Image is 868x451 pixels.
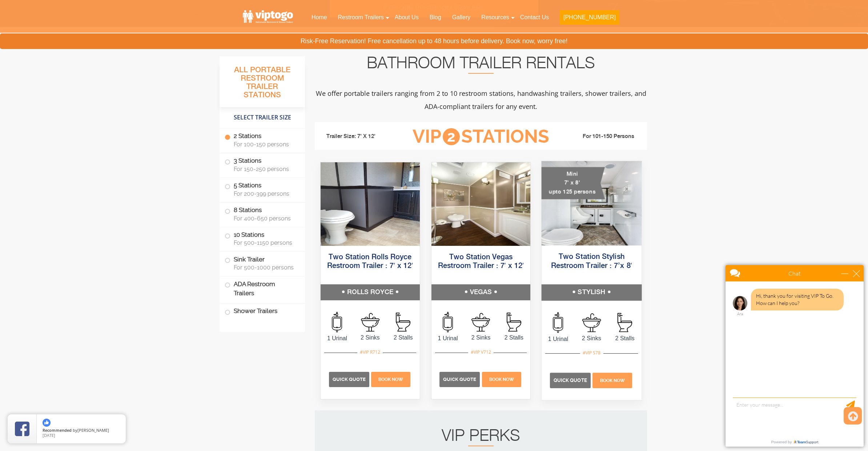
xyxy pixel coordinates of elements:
span: Book Now [378,377,403,382]
a: Home [306,9,333,25]
img: thumbs up icon [43,419,51,427]
img: Side view of two station restroom trailer with separate doors for males and females [431,162,531,246]
h3: VIP Stations [401,127,560,147]
li: For 101-150 Persons [560,132,642,141]
div: #VIP R712 [357,348,383,357]
span: Quick Quote [443,377,476,382]
img: A mini restroom trailer with two separate stations and separate doors for males and females [542,161,642,245]
span: 2 Stalls [497,333,530,342]
span: For 500-1000 persons [234,264,296,271]
span: 2 [443,128,460,145]
span: 1 Urinal [431,334,465,343]
span: For 150-250 persons [234,166,296,172]
span: [PERSON_NAME] [77,427,109,433]
span: 2 Sinks [575,334,608,342]
a: [PHONE_NUMBER] [554,9,625,29]
span: For 100-150 persons [234,141,296,148]
button: [PHONE_NUMBER] [560,10,619,25]
span: 2 Sinks [465,333,498,342]
label: 2 Stations [225,129,300,151]
iframe: Live Chat Box [721,261,868,451]
span: 1 Urinal [542,334,575,343]
a: Gallery [447,9,476,25]
label: Shower Trailers [225,304,300,319]
span: Quick Quote [554,378,587,383]
img: an icon of urinal [332,312,342,332]
span: For 200-399 persons [234,190,296,197]
span: 1 Urinal [321,334,354,343]
span: 2 Stalls [608,334,642,342]
h5: STYLISH [542,284,642,300]
div: #VIP S78 [580,348,603,358]
img: an icon of stall [507,313,521,332]
img: an icon of urinal [443,312,453,332]
a: About Us [389,9,424,25]
h5: ROLLS ROYCE [321,284,420,300]
span: 2 Stalls [387,333,420,342]
span: 2 Sinks [354,333,387,342]
label: ADA Restroom Trailers [225,276,300,301]
div: #VIP V712 [468,348,494,357]
img: an icon of stall [396,313,410,332]
label: 5 Stations [225,178,300,200]
a: Blog [424,9,447,25]
a: Restroom Trailers [333,9,389,25]
a: Resources [476,9,514,25]
img: Side view of two station restroom trailer with separate doors for males and females [321,162,420,246]
a: Quick Quote [439,376,481,382]
a: Quick Quote [329,376,370,382]
img: an icon of stall [618,313,632,332]
h3: All Portable Restroom Trailer Stations [220,64,305,107]
h4: Select Trailer Size [220,111,305,125]
a: Book Now [592,377,633,383]
a: Two Station Rolls Royce Restroom Trailer : 7′ x 12′ [327,253,413,270]
img: Review Rating [15,422,29,436]
h2: VIP PERKS [329,429,632,446]
a: Quick Quote [550,377,592,383]
label: Sink Trailer [225,252,300,274]
label: 10 Stations [225,227,300,250]
span: by [43,428,120,433]
li: Trailer Size: 7' X 12' [320,126,401,147]
img: an icon of sink [471,313,490,332]
p: We offer portable trailers ranging from 2 to 10 restroom stations, handwashing trailers, shower t... [315,87,647,113]
span: Book Now [489,377,514,382]
label: 3 Stations [225,153,300,176]
span: Recommended [43,427,72,433]
h2: Bathroom Trailer Rentals [315,56,647,74]
span: Book Now [600,378,625,383]
span: For 500-1150 persons [234,239,296,246]
span: For 400-650 persons [234,215,296,222]
a: Book Now [370,376,411,382]
a: Book Now [481,376,522,382]
div: Mini 7' x 8' upto 125 persons [542,167,605,199]
img: an icon of urinal [553,312,563,333]
img: an icon of sink [361,313,379,332]
span: [DATE] [43,432,55,438]
label: 8 Stations [225,203,300,225]
a: Two Station Stylish Restroom Trailer : 7’x 8′ [551,253,632,269]
h5: VEGAS [431,284,531,300]
span: Quick Quote [333,377,366,382]
a: Two Station Vegas Restroom Trailer : 7′ x 12′ [438,253,524,270]
img: an icon of sink [582,313,601,332]
a: Contact Us [515,9,554,25]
